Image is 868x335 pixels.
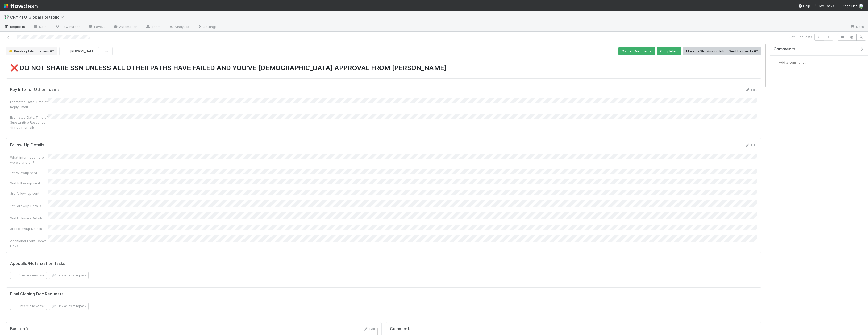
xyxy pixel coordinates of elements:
h5: Key Info for Other Teams [10,87,60,92]
a: My Tasks [814,3,834,8]
span: Flow Builder [55,24,80,29]
div: 3rd Followup Details [10,226,48,231]
button: Gather Documents [618,47,655,55]
div: 2nd Followup Details [10,216,48,221]
div: What information are we waiting on? [10,155,48,165]
span: Pending Info - Review #2 [8,49,54,53]
div: Estimated Date/Time of Reply Email [10,99,48,109]
img: avatar_e0ab5a02-4425-4644-8eca-231d5bcccdf4.png [859,4,864,9]
a: Automation [109,23,142,31]
a: Team [142,23,165,31]
a: Edit [745,143,757,147]
span: My Tasks [814,4,834,8]
button: Create a newtask [10,303,47,310]
span: 💱 [4,15,9,19]
span: AngelList [842,4,857,8]
span: [PERSON_NAME] [70,49,96,53]
span: CRYPTO Global Portfolio [10,15,67,20]
h5: Apostille/Notarization tasks [10,261,65,266]
span: 5 of 5 Requests [789,34,812,39]
div: 2nd follow-up sent [10,181,48,186]
button: Create a newtask [10,272,47,279]
button: Link an existingtask [49,303,89,310]
h1: ❌ DO NOT SHARE SSN UNLESS ALL OTHER PATHS HAVE FAILED AND YOU'VE [DEMOGRAPHIC_DATA] APPROVAL FROM... [10,64,757,74]
a: Data [29,23,51,31]
button: Link an existingtask [49,272,89,279]
img: avatar_e0ab5a02-4425-4644-8eca-231d5bcccdf4.png [64,49,69,54]
span: Add a comment... [779,60,806,64]
h5: Final Closing Doc Requests [10,292,64,297]
img: avatar_e0ab5a02-4425-4644-8eca-231d5bcccdf4.png [774,60,779,65]
a: Docs [846,23,868,31]
div: Estimated Date/Time of Substantive Response (if not in email) [10,115,48,130]
h5: Comments [390,326,757,331]
a: Analytics [165,23,193,31]
div: 3rd follow-up sent [10,191,48,196]
span: Requests [4,24,25,29]
button: Move to Still Missing Info - Sent Follow-Up #2 [683,47,761,55]
div: 1st Followup Details [10,203,48,208]
h5: Basic Info [10,326,30,331]
button: Completed [657,47,681,55]
h5: Follow-Up Details [10,143,44,148]
button: [PERSON_NAME] [59,47,99,55]
div: Additional Front Convo Links [10,238,48,248]
div: 1st followup sent [10,170,48,175]
a: Edit [363,327,375,331]
a: Layout [84,23,109,31]
a: Settings [193,23,221,31]
div: Help [798,3,810,8]
span: Comments [774,47,795,52]
img: logo-inverted-e16ddd16eac7371096b0.svg [4,2,38,10]
a: Flow Builder [51,23,84,31]
button: Pending Info - Review #2 [6,47,57,55]
a: Edit [745,88,757,92]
